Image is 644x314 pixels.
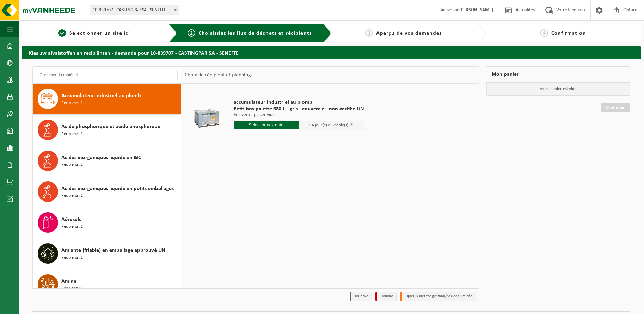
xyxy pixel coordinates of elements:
[61,123,160,131] span: Acide phosphorique et acide phosphoreux
[234,121,299,129] input: Sélectionnez date
[61,285,83,292] span: Récipients: 1
[459,7,493,13] strong: [PERSON_NAME]
[234,106,364,112] span: Petit box palette 680 L - gris - couvercle - non certifié UN
[33,238,181,269] button: Amiante (friable) en emballage approuvé UN Récipients: 1
[61,224,83,230] span: Récipients: 1
[375,292,397,301] li: Holiday
[22,46,641,59] h2: Kies uw afvalstoffen en recipiënten - demande pour 10-839707 - CASTINGPAR SA - SENEFFE
[540,29,548,37] span: 4
[58,29,66,37] span: 1
[234,99,364,106] span: accumulateur industriel au plomb
[309,123,348,127] span: + 4 jour(s) ouvrable(s)
[61,162,83,168] span: Récipients: 2
[25,29,163,37] a: 1Sélectionner un site ici
[33,207,181,238] button: Aérosols Récipients: 1
[33,176,181,207] button: Acides inorganiques liquide en petits emballages Récipients: 1
[61,255,83,261] span: Récipients: 1
[61,246,165,255] span: Amiante (friable) en emballage approuvé UN
[61,154,141,162] span: Acides inorganiques liquide en IBC
[365,29,373,37] span: 3
[61,277,76,285] span: Amine
[61,131,83,137] span: Récipients: 1
[199,31,312,36] span: Choisissiez les flux de déchets et récipients
[234,112,364,117] p: Enlever et placer vide
[33,84,181,115] button: Accumulateur industriel au plomb Récipients: 1
[33,115,181,145] button: Acide phosphorique et acide phosphoreux Récipients: 1
[33,145,181,176] button: Acides inorganiques liquide en IBC Récipients: 2
[61,215,81,224] span: Aérosols
[601,103,630,112] a: Continuer
[90,5,179,15] span: 10-839707 - CASTINGPAR SA - SENEFFE
[400,292,476,301] li: Tijdelijk niet toegestaan/période limitée
[90,5,179,15] span: 10-839707 - CASTINGPAR SA - SENEFFE
[551,31,586,36] span: Confirmation
[376,31,442,36] span: Aperçu de vos demandes
[188,29,195,37] span: 2
[61,100,83,106] span: Récipients: 1
[61,92,141,100] span: Accumulateur industriel au plomb
[350,292,372,301] li: Jour fixe
[61,185,174,193] span: Acides inorganiques liquide en petits emballages
[61,193,83,199] span: Récipients: 1
[36,70,178,80] input: Chercher du matériel
[181,67,254,84] div: Choix de récipient et planning
[486,66,631,83] div: Mon panier
[69,31,130,36] span: Sélectionner un site ici
[33,269,181,300] button: Amine Récipients: 1
[486,83,630,95] p: Votre panier est vide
